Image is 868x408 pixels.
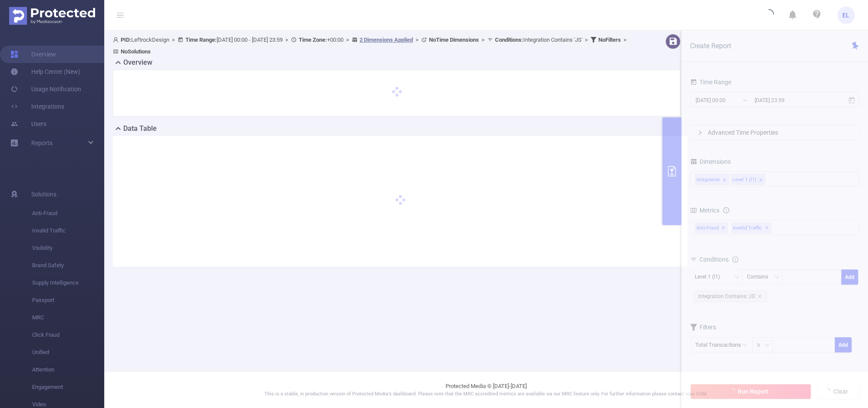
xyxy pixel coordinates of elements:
span: EL [842,7,849,24]
b: PID: [121,36,131,43]
b: Conditions : [495,36,523,43]
span: Integration Contains 'JS' [495,36,582,43]
a: Help Center (New) [10,63,80,80]
span: Invalid Traffic [32,222,104,239]
span: Reports [31,139,53,146]
span: Supply Intelligence [32,274,104,292]
span: > [169,36,178,43]
span: Unified [32,344,104,361]
span: Visibility [32,239,104,257]
a: Usage Notification [10,80,81,98]
span: > [283,36,291,43]
span: Passport [32,292,104,309]
b: Time Zone: [299,36,327,43]
u: 2 Dimensions Applied [360,36,413,43]
span: > [413,36,421,43]
span: Engagement [32,378,104,396]
b: No Time Dimensions [429,36,479,43]
span: > [582,36,591,43]
p: This is a stable, in production version of Protected Media's dashboard. Please note that the MRC ... [126,391,846,398]
img: Protected Media [9,7,95,25]
b: No Filters [598,36,621,43]
span: MRC [32,309,104,326]
span: Brand Safety [32,257,104,274]
a: Reports [31,134,53,152]
i: icon: user [113,37,121,43]
span: > [479,36,487,43]
h2: Data Table [123,123,157,134]
span: > [343,36,352,43]
span: > [621,36,629,43]
span: Click Fraud [32,326,104,344]
b: No Solutions [121,48,151,55]
a: Overview [10,46,56,63]
a: Users [10,115,46,133]
span: Anti-Fraud [32,205,104,222]
span: Solutions [31,186,56,203]
footer: Protected Media © [DATE]-[DATE] [104,371,868,408]
a: Integrations [10,98,64,115]
span: LeftrockDesign [DATE] 00:00 - [DATE] 23:59 +00:00 [113,36,629,55]
span: Attention [32,361,104,378]
h2: Overview [123,57,152,68]
b: Time Range: [185,36,217,43]
i: icon: loading [763,9,774,21]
